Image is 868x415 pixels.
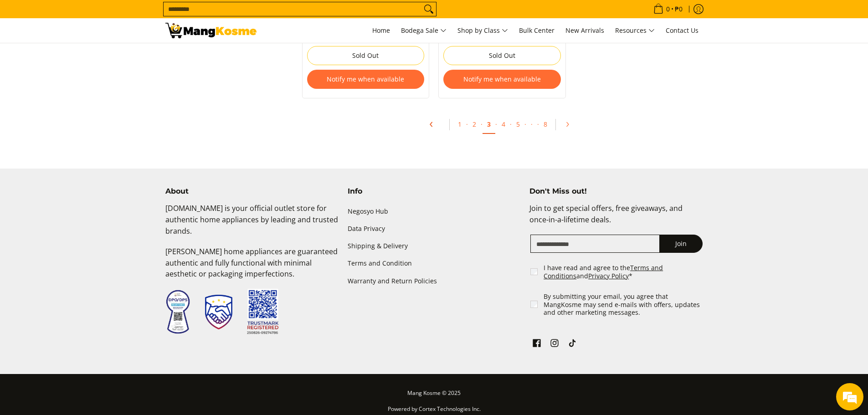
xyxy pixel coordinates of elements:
a: 3 [483,115,495,134]
a: See Mang Kosme on TikTok [566,337,579,352]
img: Trustmark Seal [205,295,232,329]
a: See Mang Kosme on Instagram [548,337,561,352]
span: · [466,120,468,128]
a: Bulk Center [514,18,559,43]
h4: About [165,187,339,196]
img: Data Privacy Seal [165,289,190,334]
span: · [537,120,539,128]
p: [DOMAIN_NAME] is your official outlet store for authentic home appliances by leading and trusted ... [165,203,339,246]
span: Home [372,26,390,35]
button: Notify me when available [443,70,561,89]
nav: Main Menu [266,18,703,43]
a: 1 [453,115,466,133]
a: 2 [468,115,481,133]
span: · [524,120,526,128]
button: Search [421,2,436,16]
label: I have read and agree to the and * [544,264,704,280]
a: Resources [611,18,659,43]
span: · [481,120,483,128]
a: Privacy Policy [588,272,629,280]
img: Trustmark QR [247,289,279,335]
span: • [651,4,685,14]
span: Shop by Class [457,25,508,36]
div: Chat with us now [47,51,153,63]
a: Terms and Condition [348,255,521,272]
a: See Mang Kosme on Facebook [530,337,543,352]
h4: Don't Miss out! [529,187,703,196]
p: [PERSON_NAME] home appliances are guaranteed authentic and fully functional with minimal aestheti... [165,246,339,289]
span: · [495,120,497,128]
a: 8 [539,115,552,133]
ul: Pagination [298,112,708,141]
button: Sold Out [443,46,561,65]
button: Notify me when available [307,70,425,89]
a: Warranty and Return Policies [348,272,521,290]
a: Negosyo Hub [348,203,521,220]
p: Mang Kosme © 2025 [165,388,703,404]
a: Home [368,18,395,43]
span: · [510,120,512,128]
a: 5 [512,115,524,133]
span: Resources [615,25,655,36]
button: Join [659,235,703,253]
span: Contact Us [666,26,699,35]
a: Data Privacy [348,220,521,238]
p: Join to get special offers, free giveaways, and once-in-a-lifetime deals. [529,203,703,235]
a: Shop by Class [453,18,513,43]
a: Bodega Sale [396,18,451,43]
a: New Arrivals [561,18,609,43]
span: · [526,115,537,133]
a: Contact Us [661,18,703,43]
span: We're online! [53,115,126,207]
button: Sold Out [307,46,425,65]
span: Bulk Center [519,26,555,35]
h4: Info [348,187,521,196]
div: Minimize live chat window [149,5,171,26]
span: Bodega Sale [401,25,447,36]
a: 4 [497,115,510,133]
label: By submitting your email, you agree that MangKosme may send e-mails with offers, updates and othe... [544,292,704,317]
span: 0 [665,6,671,12]
textarea: Type your message and hit 'Enter' [5,249,174,281]
span: New Arrivals [565,26,604,35]
a: Shipping & Delivery [348,238,521,255]
span: ₱0 [673,6,684,12]
img: Bodega Sale Aircon l Mang Kosme: Home Appliances Warehouse Sale | Page 3 [165,23,257,38]
a: Terms and Conditions [544,263,663,280]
